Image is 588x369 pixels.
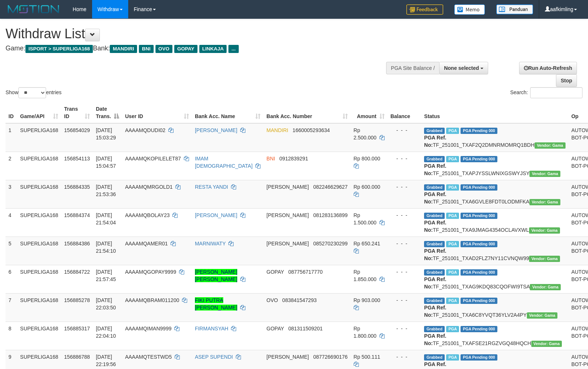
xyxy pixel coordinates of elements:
span: 156885278 [64,297,90,303]
b: PGA Ref. No: [424,276,446,290]
span: AAAAMQMRGOLD1 [125,184,172,190]
img: panduan.png [496,4,533,14]
span: 156854113 [64,156,90,162]
a: MARNIWATY [195,241,226,246]
span: Marked by aafphoenmanit [446,269,459,276]
span: PGA Pending [461,156,497,162]
span: Copy 1660005293634 to clipboard [293,127,330,133]
span: Grabbed [424,241,445,247]
span: [PERSON_NAME] [266,212,309,218]
div: - - - [391,240,419,247]
span: Grabbed [424,326,445,332]
a: FIRMANSYAH [195,326,228,331]
b: PGA Ref. No: [424,220,446,233]
span: None selected [444,65,479,71]
span: Grabbed [424,298,445,304]
td: 8 [6,322,17,350]
a: ASEP SUPENDI [195,354,233,360]
td: 7 [6,293,17,322]
div: - - - [391,127,419,134]
span: Marked by aafandaneth [446,184,459,191]
td: TF_251001_TXAF2Q2DMNRMOMRQ1BDH [421,123,568,152]
span: [PERSON_NAME] [266,184,309,190]
th: Date Trans.: activate to sort column descending [93,102,122,123]
div: - - - [391,212,419,219]
span: Rp 1.500.000 [354,212,377,226]
div: - - - [391,297,419,304]
span: [DATE] 15:04:57 [96,156,116,169]
div: - - - [391,268,419,276]
span: Vendor URL: https://trx31.1velocity.biz [529,171,560,177]
span: [DATE] 15:03:29 [96,127,116,141]
th: Bank Acc. Name: activate to sort column ascending [192,102,263,123]
span: Copy 083841547293 to clipboard [282,297,316,303]
th: Trans ID: activate to sort column ascending [61,102,93,123]
span: Copy 082246629627 to clipboard [313,184,347,190]
b: PGA Ref. No: [424,163,446,176]
span: PGA Pending [461,213,497,219]
span: Marked by aafseijuro [446,354,459,361]
span: AAAAMQIMAN9999 [125,326,171,331]
span: BNI [266,156,275,162]
span: Marked by aafsoycanthlai [446,128,459,134]
th: ID [6,102,17,123]
td: TF_251001_TXA6C8YVQT36YLV2A4PY [421,293,568,322]
h4: Game: Bank: [6,45,385,52]
th: Status [421,102,568,123]
th: Game/API: activate to sort column ascending [17,102,62,123]
td: TF_251001_TXAG9KDQ83CQOFWI9TSA [421,265,568,293]
td: TF_251001_TXAPJYSSLWNIXGSWYJSY [421,152,568,180]
span: 156884722 [64,269,90,275]
b: PGA Ref. No: [424,333,446,346]
span: Grabbed [424,354,445,361]
span: PGA Pending [461,326,497,332]
span: AAAAMQBOLAY23 [125,212,169,218]
td: TF_251001_TXA9JMAG4354OCLAVXWL [421,208,568,237]
span: Marked by aafandaneth [446,241,459,247]
span: PGA Pending [461,354,497,361]
span: 156884386 [64,241,90,246]
td: 2 [6,152,17,180]
label: Show entries [6,87,62,98]
span: Copy 081283136899 to clipboard [313,212,347,218]
select: Showentries [18,87,46,98]
th: Amount: activate to sort column ascending [351,102,388,123]
span: Vendor URL: https://trx31.1velocity.biz [529,199,560,205]
span: MANDIRI [266,127,288,133]
span: GOPAY [266,269,284,275]
span: [PERSON_NAME] [266,241,309,246]
span: BNI [139,45,153,53]
span: GOPAY [266,326,284,331]
h1: Withdraw List [6,26,385,41]
td: SUPERLIGA168 [17,293,62,322]
span: Copy 087756717770 to clipboard [288,269,322,275]
td: SUPERLIGA168 [17,152,62,180]
span: Rp 500.111 [354,354,380,360]
span: Rp 800.000 [354,156,380,162]
span: PGA Pending [461,269,497,276]
span: Vendor URL: https://trx31.1velocity.biz [535,142,566,149]
span: MANDIRI [110,45,137,53]
td: TF_251001_TXA6GVLE8FDT0LODMFKA [421,180,568,208]
a: [PERSON_NAME] [195,127,237,133]
span: [PERSON_NAME] [266,354,309,360]
a: [PERSON_NAME] [195,212,237,218]
span: ... [228,45,238,53]
span: Grabbed [424,184,445,191]
span: 156885317 [64,326,90,331]
span: Copy 087726690176 to clipboard [313,354,347,360]
a: FIKI PUTRA [PERSON_NAME] [195,297,237,311]
a: Run Auto-Refresh [519,62,577,74]
span: PGA Pending [461,241,497,247]
img: Button%20Memo.svg [454,4,485,15]
td: 6 [6,265,17,293]
span: 156884335 [64,184,90,190]
th: Bank Acc. Number: activate to sort column ascending [263,102,350,123]
td: 1 [6,123,17,152]
div: - - - [391,183,419,191]
img: Feedback.jpg [406,4,443,15]
span: OVO [155,45,172,53]
th: User ID: activate to sort column ascending [122,102,192,123]
span: AAAAMQAMER01 [125,241,168,246]
a: IMAM [DEMOGRAPHIC_DATA] [195,156,253,169]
